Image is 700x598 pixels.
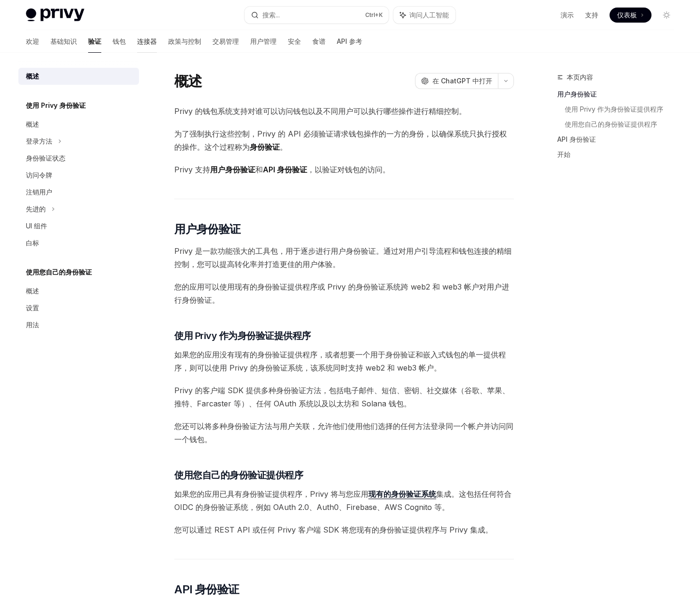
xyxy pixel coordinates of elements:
[137,37,157,45] font: 连接器
[26,137,52,145] font: 登录方法
[50,37,77,45] font: 基础知识
[565,120,657,128] font: 使用您自己的身份验证提供程序
[263,165,307,174] font: API 身份验证
[26,287,39,295] font: 概述
[18,234,139,251] a: 白标
[565,102,682,117] a: 使用 Privy 作为身份验证提供程序
[659,8,674,23] button: 切换暗模式
[50,30,77,53] a: 基础知识
[210,165,255,174] font: 用户身份验证
[26,30,39,53] a: 欢迎
[312,30,326,53] a: 食谱
[26,304,39,312] font: 设置
[113,37,126,45] font: 钱包
[113,30,126,53] a: 钱包
[18,150,139,167] a: 身份验证状态
[26,205,46,213] font: 先进的
[557,87,682,102] a: 用户身份验证
[212,30,239,53] a: 交易管理
[18,316,139,333] a: 用法
[26,222,47,230] font: UI 组件
[18,184,139,201] a: 注销用户
[307,165,390,174] font: ，以验证对钱包的访问。
[168,30,201,53] a: 政策与控制
[174,469,303,481] font: 使用您自己的身份验证提供程序
[174,489,368,499] font: 如果您的应用已具有身份验证提供程序，Privy 将与您应用
[312,37,326,45] font: 食谱
[174,246,512,269] font: Privy 是一款功能强大的工具包，用于逐步进行用户身份验证。通过对用户引导流程和钱包连接的精细控制，您可以提高转化率并打造更佳的用户体验。
[174,222,240,236] font: 用户身份验证
[288,30,301,53] a: 安全
[409,11,449,19] font: 询问人工智能
[174,73,202,89] font: 概述
[557,150,570,158] font: 开始
[174,421,513,444] font: 您还可以将多种身份验证方法与用户关联，允许他们使用他们选择的任何方法登录同一个帐户并访问同一个钱包。
[585,10,598,20] a: 支持
[617,11,637,19] font: 仪表板
[26,171,52,179] font: 访问令牌
[174,129,507,152] font: 为了强制执行这些控制，Privy 的 API 必须验证请求钱包操作的一方的身份，以确保系统只执行授权的操作。这个过程称为
[26,188,52,196] font: 注销用户
[557,135,596,143] font: API 身份验证
[26,72,39,80] font: 概述
[26,8,84,22] img: 灯光标志
[18,299,139,316] a: 设置
[174,282,509,305] font: 您的应用可以使用现有的身份验证提供程序或 Privy 的身份验证系统跨 web2 和 web3 帐户对用户进行身份验证。
[561,10,574,20] a: 演示
[26,321,39,329] font: 用法
[365,11,375,18] font: Ctrl
[262,11,280,19] font: 搜索...
[26,37,39,45] font: 欢迎
[26,101,86,109] font: 使用 Privy 身份验证
[18,283,139,299] a: 概述
[255,165,263,174] font: 和
[88,30,101,53] a: 验证
[368,489,436,499] font: 现有的身份验证系统
[337,30,362,53] a: API 参考
[585,11,598,19] font: 支持
[168,37,201,45] font: 政策与控制
[557,147,682,162] a: 开始
[375,11,383,18] font: +K
[368,489,436,499] a: 现有的身份验证系统
[26,154,65,162] font: 身份验证状态
[250,37,277,45] font: 用户管理
[18,116,139,133] a: 概述
[393,7,456,24] button: 询问人工智能
[557,132,682,147] a: API 身份验证
[174,525,493,534] font: 您可以通过 REST API 或任何 Privy 客户端 SDK 将您现有的身份验证提供程序与 Privy 集成。
[174,386,510,408] font: Privy 的客户端 SDK 提供多种身份验证方法，包括电子邮件、短信、密钥、社交媒体（谷歌、苹果、推特、Farcaster 等）、任何 OAuth 系统以及以太坊和 Solana 钱包。
[561,11,574,19] font: 演示
[212,37,239,45] font: 交易管理
[337,37,362,45] font: API 参考
[174,350,506,372] font: 如果您的应用没有现有的身份验证提供程序，或者想要一个用于身份验证和嵌入式钱包的单一提供程序，则可以使用 Privy 的身份验证系统，该系统同时支持 web2 和 web3 帐户。
[244,7,389,24] button: 搜索...Ctrl+K
[610,8,651,23] a: 仪表板
[26,239,39,247] font: 白标
[26,268,92,276] font: 使用您自己的身份验证
[174,330,311,341] font: 使用 Privy 作为身份验证提供程序
[26,120,39,128] font: 概述
[18,68,139,85] a: 概述
[432,77,492,85] font: 在 ChatGPT 中打开
[280,142,287,152] font: 。
[137,30,157,53] a: 连接器
[174,165,210,174] font: Privy 支持
[250,30,277,53] a: 用户管理
[174,106,466,116] font: Privy 的钱包系统支持对谁可以访问钱包以及不同用户可以执行哪些操作进行精细控制。
[88,37,101,45] font: 验证
[18,218,139,234] a: UI 组件
[18,167,139,184] a: 访问令牌
[288,37,301,45] font: 安全
[250,142,280,152] font: 身份验证
[557,90,597,98] font: 用户身份验证
[415,73,498,89] button: 在 ChatGPT 中打开
[567,73,593,81] font: 本页内容
[565,117,682,132] a: 使用您自己的身份验证提供程序
[565,105,663,113] font: 使用 Privy 作为身份验证提供程序
[174,582,239,596] font: API 身份验证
